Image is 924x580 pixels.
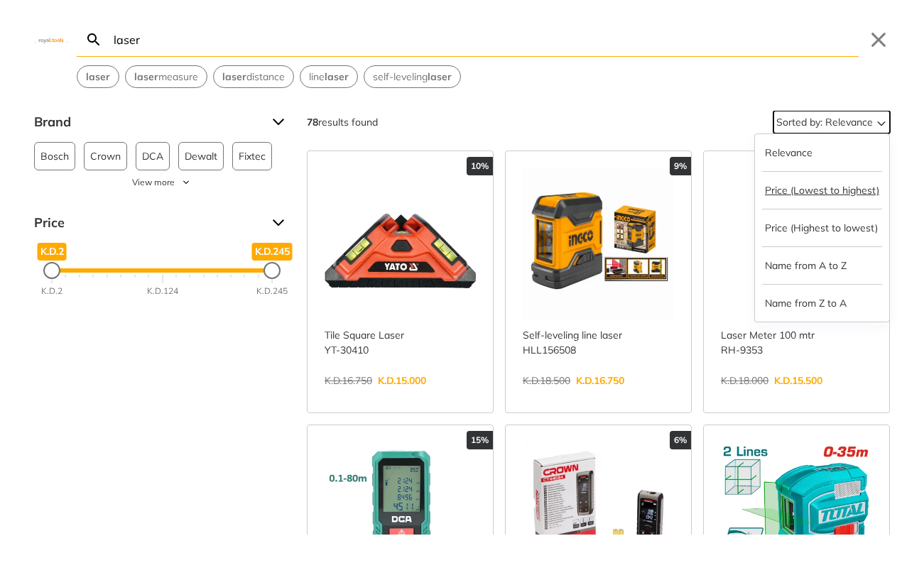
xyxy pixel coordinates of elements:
div: Maximum Price [263,262,281,279]
button: Sorted by in desc order and label sortby:desc:_score [762,141,882,164]
strong: laser [86,70,110,83]
span: Relevance [825,111,873,133]
button: Select suggestion: self-leveling laser [364,66,460,87]
span: DCA [142,143,163,170]
button: Bosch [34,142,75,170]
div: K.D.245 [256,285,288,297]
div: 15% [467,431,493,449]
button: Sorted by best_price in asc order and label sortby:asc:best_price [762,179,882,202]
span: View more [132,176,175,189]
svg: Sort [873,114,890,131]
strong: laser [428,70,452,83]
strong: laser [222,70,246,83]
button: View more [34,176,290,189]
div: K.D.124 [147,285,178,297]
button: Sorted by title in asc order and label sortby:asc:title [762,254,882,277]
span: distance [222,70,285,84]
div: 9% [670,157,691,175]
div: Suggestion: laser measure [125,65,207,88]
input: Search… [111,23,859,56]
div: Suggestion: laser distance [213,65,294,88]
button: Close [867,28,890,51]
button: Select suggestion: laser [77,66,119,87]
span: self-leveling [373,70,452,84]
div: Suggestion: line laser [300,65,358,88]
svg: Search [85,31,102,48]
span: Brand [34,111,261,133]
span: Fixtec [239,143,266,170]
button: Sorted by title in desc order and label sortby:desc:title [762,292,882,314]
button: Select suggestion: laser distance [214,66,293,87]
strong: laser [134,70,158,83]
span: measure [134,70,198,84]
div: results found [307,111,378,133]
span: Dewalt [185,143,217,170]
span: Bosch [40,143,69,170]
strong: laser [325,70,349,83]
span: line [309,70,349,84]
strong: 78 [307,116,318,128]
button: DCA [136,142,170,170]
button: Fixtec [232,142,272,170]
div: 10% [467,157,493,175]
span: Price [34,212,261,234]
button: Sorted by:Relevance Sort [773,111,890,133]
div: Suggestion: laser [77,65,119,88]
div: 6% [670,431,691,449]
img: Close [34,36,68,43]
div: Minimum Price [43,262,60,279]
button: Select suggestion: line laser [300,66,357,87]
span: Crown [90,143,121,170]
button: Dewalt [178,142,224,170]
button: Sorted by best_price in desc order and label sortby:desc:best_price [762,217,882,239]
div: Suggestion: self-leveling laser [364,65,461,88]
div: K.D.2 [41,285,62,297]
button: Crown [84,142,127,170]
button: Select suggestion: laser measure [126,66,207,87]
